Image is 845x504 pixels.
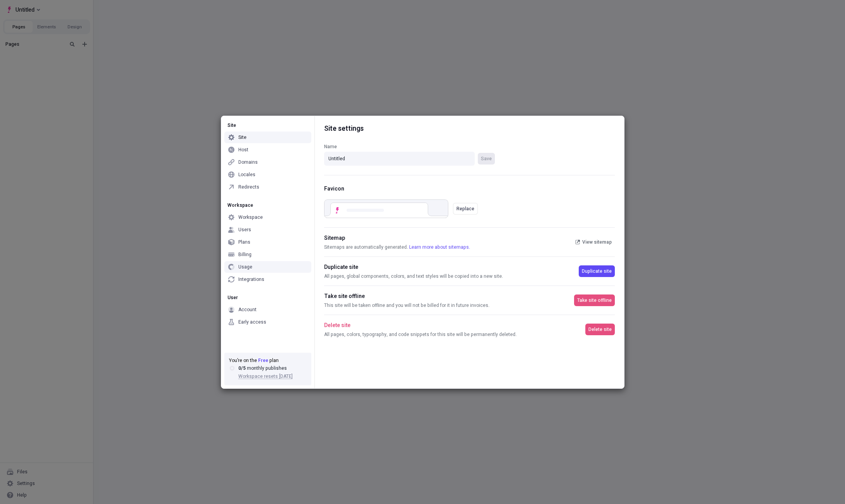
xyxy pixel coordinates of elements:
[324,152,475,166] input: NameSave
[238,365,246,372] span: 0 / 5
[238,251,252,258] div: Billing
[481,156,492,162] span: Save
[238,214,263,220] div: Workspace
[238,264,252,270] div: Usage
[324,116,615,134] div: Site settings
[238,319,266,325] div: Early access
[585,324,615,335] button: Delete site
[324,331,585,338] div: All pages, colors, typography, and code snippets for this site will be permanently deleted.
[238,171,255,178] div: Locales
[324,143,495,150] div: Name
[588,326,612,333] span: Delete site
[238,159,258,165] div: Domains
[224,294,311,301] div: User
[582,268,612,274] span: Duplicate site
[258,357,268,364] span: Free
[324,302,574,308] div: This site will be taken offline and you will not be billed for it in future invoices.
[577,297,612,303] span: Take site offline
[324,263,579,272] div: Duplicate site
[224,122,311,128] div: Site
[238,239,250,245] div: Plans
[238,134,246,140] div: Site
[238,227,251,233] div: Users
[579,265,615,277] button: Duplicate site
[324,234,572,242] div: Sitemap
[409,244,470,251] a: Learn more about sitemaps.
[582,239,612,245] span: View sitemap
[324,273,579,279] div: All pages, global components, colors, and text styles will be copied into a new site.
[229,357,307,364] div: You’re on the plan
[456,206,474,212] div: Replace
[324,244,572,250] div: Sitemaps are automatically generated.
[324,321,585,330] div: Delete site
[238,276,264,282] div: Integrations
[324,185,615,193] div: Favicon
[247,365,287,372] span: monthly publishes
[324,292,574,301] div: Take site offline
[238,373,293,380] span: Workspace resets [DATE]
[238,184,259,190] div: Redirects
[238,307,257,313] div: Account
[238,147,248,153] div: Host
[224,202,311,208] div: Workspace
[574,294,615,306] button: Take site offline
[572,236,615,248] button: View sitemap
[478,153,495,165] button: Name
[453,203,478,215] button: Replace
